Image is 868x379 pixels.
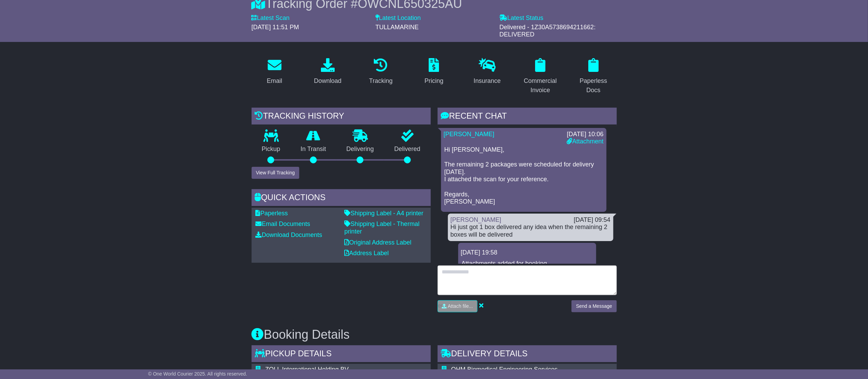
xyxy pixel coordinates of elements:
a: [PERSON_NAME] [444,131,495,138]
label: Latest Scan [252,14,290,22]
div: Insurance [474,76,501,86]
p: Hi [PERSON_NAME], The remaining 2 packages were scheduled for delivery [DATE]. I attached the sca... [444,146,603,206]
label: Latest Status [499,14,543,22]
div: Email [267,76,282,86]
div: Paperless Docs [575,76,612,95]
a: Shipping Label - A4 printer [345,210,424,217]
a: [PERSON_NAME] [451,216,501,223]
label: Latest Location [375,14,421,22]
a: Insurance [469,56,505,88]
div: Quick Actions [252,189,431,208]
a: Pricing [420,56,448,88]
a: Download Documents [256,231,322,238]
div: Download [314,76,342,86]
button: View Full Tracking [252,167,299,179]
a: Address Label [345,250,389,257]
div: RECENT CHAT [438,108,617,126]
a: Shipping Label - Thermal printer [345,220,420,235]
p: Attachments added for booking OWCNL650325AU. [462,260,593,275]
a: Paperless [256,210,288,217]
div: Tracking history [252,108,431,126]
div: [DATE] 10:06 [567,131,603,138]
a: Commercial Invoice [517,56,564,97]
span: OHM Biomedical Engineering Services [451,366,558,373]
span: [DATE] 11:51 PM [252,24,299,31]
a: Attachment [567,138,603,145]
a: Email Documents [256,220,310,227]
div: Pricing [425,76,443,86]
a: Download [310,56,346,88]
p: Delivering [336,145,384,153]
div: Commercial Invoice [522,76,559,95]
div: Delivery Details [438,345,617,364]
span: Delivered - 1Z30A5738694211662: DELIVERED [499,24,595,38]
span: © One World Courier 2025. All rights reserved. [148,371,247,377]
button: Send a Message [571,300,616,312]
div: [DATE] 09:54 [574,216,611,224]
h3: Booking Details [252,328,617,342]
p: Delivered [384,145,431,153]
a: Original Address Label [345,239,412,246]
div: Pickup Details [252,345,431,364]
div: [DATE] 19:58 [461,249,593,257]
span: ZOLL International Holding BV [265,366,349,373]
div: Hi just got 1 box delivered any idea when the remaining 2 boxes will be delivered [451,224,611,238]
a: Email [262,56,287,88]
a: Tracking [364,56,397,88]
span: TULLAMARINE [375,24,419,31]
p: Pickup [252,145,291,153]
a: Paperless Docs [570,56,617,97]
p: In Transit [290,145,336,153]
div: Tracking [369,76,392,86]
